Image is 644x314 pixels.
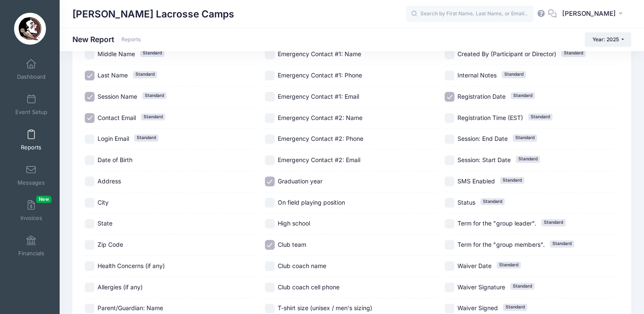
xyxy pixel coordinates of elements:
[457,241,545,248] span: Term for the "group members".
[18,250,44,257] span: Financials
[457,220,536,227] span: Term for the "group leader".
[562,9,616,18] span: [PERSON_NAME]
[21,144,41,151] span: Reports
[457,283,505,291] span: Waiver Signature
[445,134,454,144] input: Session: End DateStandard
[278,199,345,206] span: On field playing position
[134,134,158,141] span: Standard
[445,92,454,102] input: Registration DateStandard
[278,135,363,142] span: Emergency Contact #2: Phone
[457,71,497,79] span: Internal Notes
[85,50,95,60] input: Middle NameStandard
[503,304,527,311] span: Standard
[511,92,535,99] span: Standard
[98,220,112,227] span: State
[98,177,121,185] span: Address
[457,304,498,311] span: Waiver Signed
[265,219,275,229] input: High school
[528,114,552,120] span: Standard
[98,135,129,142] span: Login Email
[98,93,137,100] span: Session Name
[457,93,506,100] span: Registration Date
[457,177,495,185] span: SMS Enabled
[72,35,141,44] h1: New Report
[85,283,95,292] input: Allergies (if any)
[121,37,141,43] a: Reports
[557,4,631,24] button: [PERSON_NAME]
[265,92,275,102] input: Emergency Contact #1: Email
[98,114,136,121] span: Contact Email
[141,114,165,120] span: Standard
[85,92,95,102] input: Session NameStandard
[133,71,157,78] span: Standard
[265,240,275,250] input: Club team
[513,134,537,141] span: Standard
[457,156,511,163] span: Session: Start Date
[510,283,535,290] span: Standard
[98,304,163,311] span: Parent/Guardian: Name
[85,240,95,250] input: Zip Code
[142,92,167,99] span: Standard
[457,199,475,206] span: Status
[36,196,52,203] span: New
[278,93,359,100] span: Emergency Contact #1: Email
[278,50,361,57] span: Emergency Contact #1: Name
[72,4,234,24] h1: [PERSON_NAME] Lacrosse Camps
[278,71,362,79] span: Emergency Contact #1: Phone
[445,198,454,208] input: StatusStandard
[85,113,95,123] input: Contact EmailStandard
[98,241,123,248] span: Zip Code
[445,283,454,292] input: Waiver SignatureStandard
[98,262,165,269] span: Health Concerns (if any)
[17,73,46,80] span: Dashboard
[85,155,95,165] input: Date of Birth
[11,160,52,190] a: Messages
[445,219,454,229] input: Term for the "group leader".Standard
[457,50,556,57] span: Created By (Participant or Director)
[265,113,275,123] input: Emergency Contact #2: Name
[85,219,95,229] input: State
[265,261,275,271] input: Club coach name
[445,71,454,80] input: Internal NotesStandard
[445,261,454,271] input: Waiver DateStandard
[561,50,586,57] span: Standard
[11,54,52,84] a: Dashboard
[541,219,566,226] span: Standard
[265,134,275,144] input: Emergency Contact #2: Phone
[500,177,524,184] span: Standard
[85,134,95,144] input: Login EmailStandard
[85,304,95,314] input: Parent/Guardian: Name
[265,50,275,60] input: Emergency Contact #1: Name
[265,283,275,292] input: Club coach cell phone
[98,199,109,206] span: City
[516,156,540,163] span: Standard
[445,50,454,60] input: Created By (Participant or Director)Standard
[265,304,275,314] input: T-shirt size (unisex / men's sizing)
[98,50,135,57] span: Middle Name
[278,241,306,248] span: Club team
[17,179,45,186] span: Messages
[85,198,95,208] input: City
[445,177,454,186] input: SMS EnabledStandard
[406,6,534,23] input: Search by First Name, Last Name, or Email...
[265,177,275,186] input: Graduation year
[85,261,95,271] input: Health Concerns (if any)
[265,71,275,80] input: Emergency Contact #1: Phone
[85,177,95,186] input: Address
[445,113,454,123] input: Registration Time (EST)Standard
[585,32,631,47] button: Year: 2025
[445,155,454,165] input: Session: Start DateStandard
[445,304,454,314] input: Waiver SignedStandard
[278,262,326,269] span: Club coach name
[278,220,310,227] span: High school
[265,198,275,208] input: On field playing position
[550,240,574,247] span: Standard
[140,50,164,57] span: Standard
[502,71,526,78] span: Standard
[457,135,508,142] span: Session: End Date
[85,71,95,80] input: Last NameStandard
[278,177,322,185] span: Graduation year
[11,125,52,155] a: Reports
[457,262,492,269] span: Waiver Date
[98,156,132,163] span: Date of Birth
